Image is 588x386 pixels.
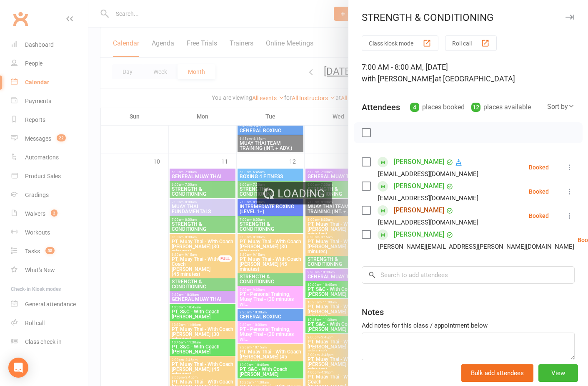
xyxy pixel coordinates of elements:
[471,101,531,113] div: places available
[410,101,465,113] div: places booked
[378,169,478,179] div: [EMAIL_ADDRESS][DOMAIN_NAME]
[410,103,419,112] div: 4
[435,74,515,83] span: at [GEOGRAPHIC_DATA]
[362,74,435,83] span: with [PERSON_NAME]
[362,306,384,318] div: Notes
[362,320,575,330] div: Add notes for this class / appointment below
[538,364,578,382] button: View
[461,364,533,382] button: Bulk add attendees
[394,155,444,169] a: [PERSON_NAME]
[378,193,478,204] div: [EMAIL_ADDRESS][DOMAIN_NAME]
[348,12,588,23] div: STRENGTH & CONDITIONING
[394,204,444,217] a: [PERSON_NAME]
[529,164,549,170] div: Booked
[529,189,549,194] div: Booked
[394,179,444,193] a: [PERSON_NAME]
[362,61,575,85] div: 7:00 AM - 8:00 AM, [DATE]
[547,101,575,112] div: Sort by
[445,35,497,51] button: Roll call
[8,358,28,378] div: Open Intercom Messenger
[378,241,574,252] div: [PERSON_NAME][EMAIL_ADDRESS][PERSON_NAME][DOMAIN_NAME]
[362,101,400,113] div: Attendees
[378,217,478,228] div: [EMAIL_ADDRESS][DOMAIN_NAME]
[394,228,444,241] a: [PERSON_NAME]
[529,213,549,219] div: Booked
[362,266,575,284] input: Search to add attendees
[471,103,480,112] div: 12
[362,35,438,51] button: Class kiosk mode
